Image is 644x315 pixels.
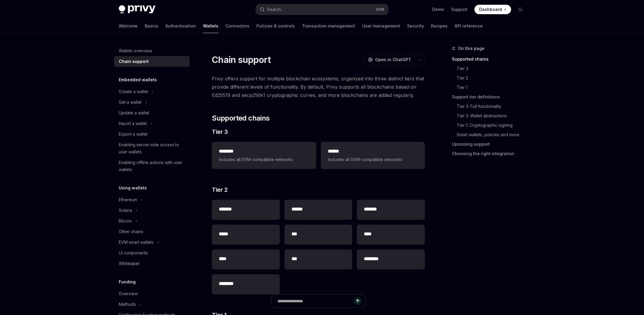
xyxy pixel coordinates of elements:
[267,6,284,13] div: Search...
[376,7,385,12] span: Ctrl K
[119,99,142,106] div: Get a wallet
[212,74,425,99] span: Privy offers support for multiple blockchain ecosystems, organized into three distinct tiers that...
[114,288,190,299] a: Overview
[114,226,190,237] a: Other chains
[119,58,149,65] div: Chain support
[212,186,227,194] span: Tier 2
[119,249,148,256] div: UI components
[119,278,136,285] h5: Funding
[212,142,316,169] a: **** ***Includes all EVM-compatible networks
[165,19,196,33] a: Authentication
[114,139,190,157] a: Enabling server-side access to user wallets
[458,45,484,52] span: On this page
[119,159,186,173] div: Enabling offline actions with user wallets
[119,184,147,191] h5: Using wallets
[119,76,157,83] h5: Embedded wallets
[114,108,190,118] a: Update a wallet
[431,19,448,33] a: Recipes
[321,142,425,169] a: **** *Includes all SVM-compatible networks
[119,120,147,127] div: Import a wallet
[119,196,137,203] div: Ethereum
[451,7,467,12] a: Support
[407,19,424,33] a: Security
[219,156,309,163] span: Includes all EVM-compatible networks
[452,54,530,64] a: Supported chains
[516,5,525,14] button: Toggle dark mode
[119,260,139,267] div: Whitelabel
[119,19,138,33] a: Welcome
[432,7,444,12] a: Demo
[452,92,530,102] a: Support tier definitions
[212,128,228,136] span: Tier 3
[457,130,530,139] a: Smart wallets, policies and more
[457,64,530,73] a: Tier 3
[362,19,400,33] a: User management
[474,5,511,14] a: Dashboard
[119,47,152,54] div: Wallets overview
[119,301,136,308] div: Methods
[457,73,530,83] a: Tier 2
[457,83,530,92] a: Tier 1
[119,290,138,297] div: Overview
[256,4,388,15] button: Search...CtrlK
[119,217,132,225] div: Bitcoin
[114,258,190,269] a: Whitelabel
[457,102,530,111] a: Tier 3: Full functionality
[119,228,143,235] div: Other chains
[114,129,190,139] a: Export a wallet
[203,19,218,33] a: Wallets
[256,19,295,33] a: Policies & controls
[328,156,418,163] span: Includes all SVM-compatible networks
[212,113,269,123] span: Supported chains
[114,248,190,258] a: UI components
[302,19,355,33] a: Transaction management
[364,55,415,65] button: Open in ChatGPT
[119,141,186,155] div: Enabling server-side access to user wallets
[225,19,249,33] a: Connectors
[479,7,502,12] span: Dashboard
[119,5,155,14] img: dark logo
[119,239,154,246] div: EVM smart wallets
[375,57,411,63] span: Open in ChatGPT
[452,149,530,158] a: Choosing the right integration
[212,54,271,65] h1: Chain support
[119,131,147,138] div: Export a wallet
[119,109,149,116] div: Update a wallet
[452,139,530,149] a: Upcoming support
[114,46,190,56] a: Wallets overview
[114,157,190,175] a: Enabling offline actions with user wallets
[354,297,362,305] button: Send message
[119,88,148,95] div: Create a wallet
[145,19,158,33] a: Basics
[457,121,530,130] a: Tier 1: Cryptographic signing
[119,207,132,214] div: Solana
[455,19,483,33] a: API reference
[114,56,190,67] a: Chain support
[457,111,530,121] a: Tier 2: Wallet abstractions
